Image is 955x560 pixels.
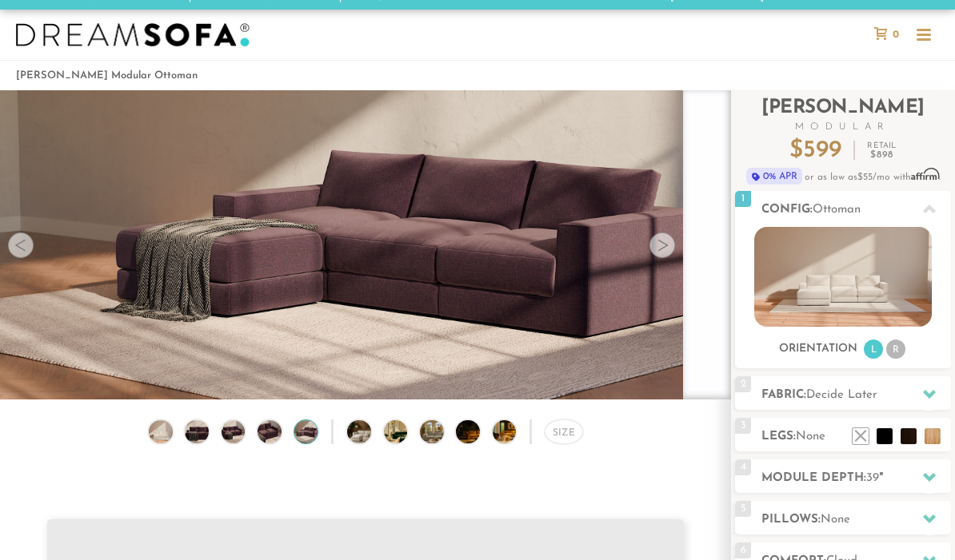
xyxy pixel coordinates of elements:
[746,168,802,185] span: 0% APR
[735,459,751,475] span: 4
[857,173,873,182] span: $55
[735,122,951,132] span: Modular
[761,469,951,487] h2: Module Depth: "
[292,420,321,444] img: Landon Modular Ottoman no legs 5
[735,168,951,185] p: or as low as /mo with .
[735,501,751,517] span: 5
[735,418,751,434] span: 3
[493,420,535,444] img: DreamSofa Modular Sofa & Sectional Video Presentation 5
[735,191,751,207] span: 1
[735,542,751,558] span: 6
[813,204,861,216] span: Ottoman
[866,472,879,484] span: 39
[864,340,883,359] li: L
[887,488,943,548] iframe: Chat
[779,342,857,356] h3: Orientation
[806,389,877,401] span: Decide Later
[867,142,896,160] p: Retail
[347,420,390,444] img: DreamSofa Modular Sofa & Sectional Video Presentation 1
[821,514,850,526] span: None
[886,340,905,359] li: R
[16,65,198,86] li: [PERSON_NAME] Modular Ottoman
[870,150,894,160] em: $
[754,227,931,327] img: landon-sofa-no_legs-no_pillows-1.jpg
[420,420,462,444] img: DreamSofa Modular Sofa & Sectional Video Presentation 3
[735,376,751,392] span: 2
[545,419,583,445] div: Size
[911,169,939,181] span: Affirm
[761,201,951,219] h2: Config:
[456,420,498,444] img: DreamSofa Modular Sofa & Sectional Video Presentation 4
[219,420,248,444] img: Landon Modular Ottoman no legs 3
[803,138,841,163] span: 599
[16,23,250,47] img: DreamSofa - Inspired By Life, Designed By You
[735,98,951,132] h2: [PERSON_NAME]
[877,150,894,160] span: 898
[761,427,951,446] h2: Legs:
[255,420,284,444] img: Landon Modular Ottoman no legs 4
[146,420,175,444] img: Landon Modular Ottoman no legs 1
[182,420,211,444] img: Landon Modular Ottoman no legs 2
[889,30,899,40] span: 0
[384,420,426,444] img: DreamSofa Modular Sofa & Sectional Video Presentation 2
[761,510,951,529] h2: Pillows:
[866,27,907,42] a: 0
[789,139,841,163] p: $
[761,386,951,404] h2: Fabric:
[796,431,825,443] span: None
